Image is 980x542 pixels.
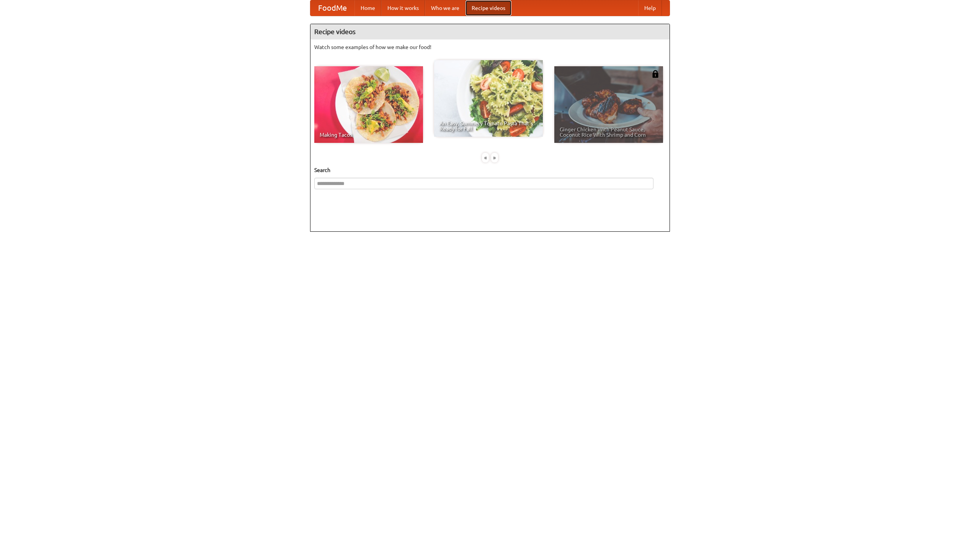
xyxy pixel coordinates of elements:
div: » [491,153,498,162]
a: An Easy, Summery Tomato Pasta That's Ready for Fall [434,60,543,137]
a: Recipe videos [465,0,511,16]
h4: Recipe videos [310,24,670,39]
a: Making Tacos [314,66,423,143]
h5: Search [314,166,666,174]
div: « [482,153,489,162]
a: How it works [381,0,425,16]
a: FoodMe [310,0,354,16]
span: An Easy, Summery Tomato Pasta That's Ready for Fall [439,121,537,131]
img: 483408.png [652,70,659,78]
span: Making Tacos [320,132,418,138]
p: Watch some examples of how we make our food! [314,43,666,51]
a: Home [354,0,381,16]
a: Help [638,0,662,16]
a: Who we are [425,0,465,16]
